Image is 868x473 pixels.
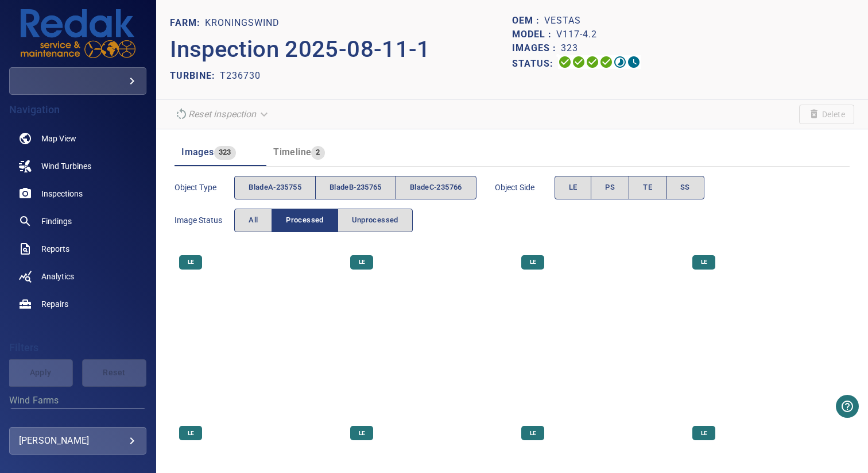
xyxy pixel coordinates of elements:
[512,28,556,41] p: Model :
[555,176,592,199] button: LE
[352,214,398,227] span: Unprocessed
[234,176,316,199] button: bladeA-235755
[599,55,613,69] svg: ML Processing 100%
[9,235,146,263] a: reports noActive
[41,271,74,282] span: Analytics
[556,28,597,41] p: V117-4.2
[591,176,629,199] button: PS
[523,429,543,437] span: LE
[249,214,258,227] span: All
[613,55,627,69] svg: Matching 26%
[170,32,512,67] p: Inspection 2025-08-11-1
[286,214,323,227] span: Processed
[234,209,413,232] div: imageStatus
[175,214,234,226] span: Image Status
[694,429,714,437] span: LE
[311,146,324,159] span: 2
[338,209,413,232] button: Unprocessed
[9,67,146,95] div: redakgreentrustgroup
[181,429,201,437] span: LE
[214,146,236,159] span: 323
[666,176,704,199] button: SS
[234,176,476,199] div: objectType
[181,258,201,266] span: LE
[330,181,382,194] span: bladeB-235765
[799,105,854,124] span: Unable to delete the inspection due to its current status
[586,55,599,69] svg: Selecting 100%
[9,290,146,318] a: repairs noActive
[9,396,146,405] label: Wind Farms
[41,243,69,255] span: Reports
[220,69,261,83] p: T236730
[643,181,652,194] span: TE
[629,176,666,199] button: TE
[680,181,690,194] span: SS
[249,181,301,194] span: bladeA-235755
[170,69,220,83] p: TURBINE:
[9,152,146,180] a: windturbines noActive
[396,176,476,199] button: bladeC-235766
[272,209,338,232] button: Processed
[9,125,146,152] a: map noActive
[572,55,586,69] svg: Data Formatted 100%
[9,408,146,436] div: Wind Farms
[9,342,146,353] h4: Filters
[170,104,274,124] div: Unable to reset the inspection due to its current status
[41,216,72,227] span: Findings
[188,109,256,120] em: Reset inspection
[512,14,544,28] p: OEM :
[170,104,274,124] div: Reset inspection
[627,55,641,69] svg: Classification 0%
[9,263,146,290] a: analytics noActive
[205,16,280,30] p: Kroningswind
[561,41,578,55] p: 323
[512,55,558,72] p: Status:
[9,207,146,235] a: findings noActive
[555,176,704,199] div: objectSide
[352,258,372,266] span: LE
[41,160,91,172] span: Wind Turbines
[273,147,311,157] span: Timeline
[234,209,272,232] button: All
[9,104,146,116] h4: Navigation
[175,182,234,193] span: Object type
[41,133,76,144] span: Map View
[512,41,561,55] p: Images :
[9,180,146,207] a: inspections noActive
[41,298,68,310] span: Repairs
[352,429,372,437] span: LE
[41,188,83,199] span: Inspections
[170,16,205,30] p: FARM:
[181,147,214,157] span: Images
[21,9,135,58] img: redakgreentrustgroup-logo
[523,258,543,266] span: LE
[495,182,555,193] span: Object Side
[605,181,615,194] span: PS
[569,181,578,194] span: LE
[558,55,572,69] svg: Uploading 100%
[544,14,581,28] p: Vestas
[694,258,714,266] span: LE
[410,181,462,194] span: bladeC-235766
[19,432,137,450] div: [PERSON_NAME]
[315,176,396,199] button: bladeB-235765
